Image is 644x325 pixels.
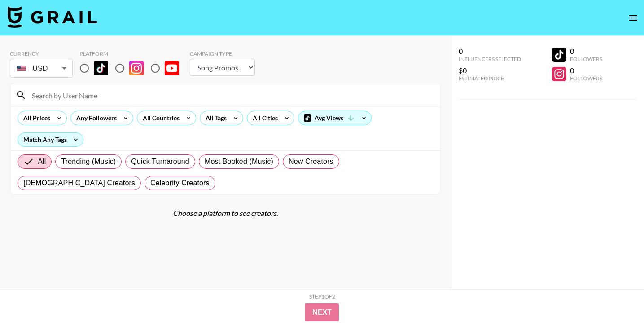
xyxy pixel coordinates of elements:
input: Search by User Name [26,88,435,102]
span: Trending (Music) [61,156,116,167]
button: open drawer [624,9,642,27]
div: Platform [80,50,186,57]
div: Influencers Selected [459,56,521,62]
img: Instagram [129,61,144,75]
img: YouTube [165,61,179,75]
div: 0 [459,47,521,56]
div: Campaign Type [190,50,255,57]
div: Match Any Tags [18,133,83,146]
div: Estimated Price [459,75,521,82]
div: USD [12,61,71,76]
span: New Creators [289,156,333,167]
div: Followers [570,75,602,82]
div: 0 [570,66,602,75]
span: Celebrity Creators [150,178,210,189]
div: Choose a platform to see creators. [10,209,441,218]
img: Grail Talent [7,6,97,28]
div: 0 [570,47,602,56]
div: All Countries [137,111,181,125]
button: Next [305,303,339,321]
span: [DEMOGRAPHIC_DATA] Creators [23,178,135,189]
div: Step 1 of 2 [309,293,335,300]
span: Most Booked (Music) [205,156,273,167]
span: Quick Turnaround [131,156,189,167]
div: Any Followers [71,111,118,125]
iframe: Drift Widget Chat Controller [599,280,633,314]
div: $0 [459,66,521,75]
img: TikTok [94,61,108,75]
div: All Prices [18,111,52,125]
div: All Tags [200,111,228,125]
span: All [38,156,46,167]
div: Avg Views [298,111,371,125]
div: Followers [570,56,602,62]
div: All Cities [247,111,280,125]
div: Currency [10,50,73,57]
